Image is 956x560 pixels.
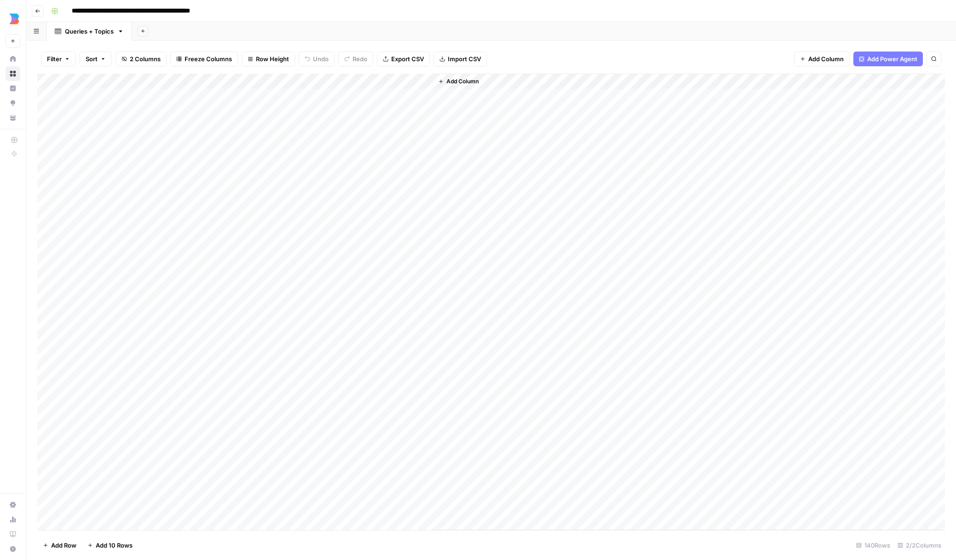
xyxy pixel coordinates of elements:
[338,52,373,66] button: Redo
[6,110,20,125] a: Your Data
[6,527,20,542] a: Learning Hub
[353,54,367,64] span: Redo
[867,54,917,64] span: Add Power Agent
[86,54,98,64] span: Sort
[80,52,112,66] button: Sort
[47,22,132,40] a: Queries + Topics
[170,52,238,66] button: Freeze Columns
[51,541,76,550] span: Add Row
[894,538,945,553] div: 2/2 Columns
[377,52,430,66] button: Export CSV
[313,54,329,64] span: Undo
[6,11,22,27] img: Builder.io Logo
[185,54,232,64] span: Freeze Columns
[446,77,479,86] span: Add Column
[6,497,20,512] a: Settings
[41,52,76,66] button: Filter
[448,54,481,64] span: Import CSV
[37,538,82,553] button: Add Row
[96,541,133,550] span: Add 10 Rows
[130,54,161,64] span: 2 Columns
[299,52,335,66] button: Undo
[853,52,923,66] button: Add Power Agent
[65,27,114,36] div: Queries + Topics
[6,52,20,66] a: Home
[6,96,20,110] a: Opportunities
[6,7,20,30] button: Workspace: Builder.io
[6,542,20,556] button: Help + Support
[6,66,20,81] a: Browse
[6,81,20,96] a: Insights
[82,538,138,553] button: Add 10 Rows
[852,538,894,553] div: 140 Rows
[434,52,487,66] button: Import CSV
[808,54,844,64] span: Add Column
[116,52,167,66] button: 2 Columns
[794,52,850,66] button: Add Column
[47,54,62,64] span: Filter
[435,75,482,87] button: Add Column
[242,52,295,66] button: Row Height
[391,54,424,64] span: Export CSV
[256,54,289,64] span: Row Height
[6,512,20,527] a: Usage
